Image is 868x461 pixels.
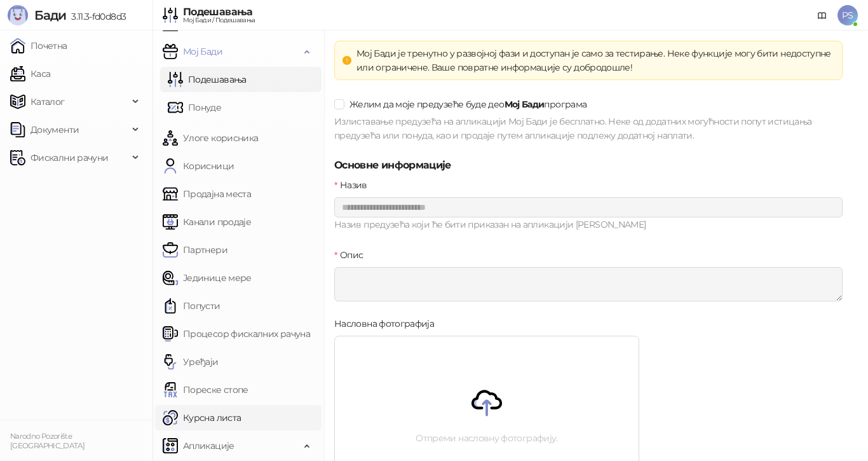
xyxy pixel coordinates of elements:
div: Подешавања [183,7,255,17]
a: Почетна [10,33,67,58]
a: Понуде [168,95,221,120]
input: Назив [334,197,843,217]
span: Мој Бади [183,39,222,64]
a: Пореске стопе [163,377,248,403]
label: Опис [334,248,371,262]
a: Јединице мере [163,265,252,291]
a: Корисници [163,153,234,179]
div: Излиставање предузећа на апликацији Мој Бади је бесплатно. Неке од додатних могућности попут исти... [334,114,843,142]
a: Процесор фискалних рачуна [163,321,310,347]
a: Улоге корисника [163,125,258,151]
span: Документи [31,117,79,142]
label: Насловна фотографија [334,317,442,331]
a: Документација [812,5,832,25]
span: Бади [34,8,66,23]
a: Продајна места [163,181,251,207]
span: 3.11.3-fd0d8d3 [66,11,126,22]
strong: Мој Бади [505,99,545,110]
textarea: Опис [334,267,843,301]
a: Каса [10,61,50,86]
div: Мој Бади / Подешавања [183,17,255,24]
span: Желим да моје предузеће буде део програма [344,97,592,111]
span: exclamation-circle [342,56,351,65]
span: Фискални рачуни [31,145,108,170]
label: Назив [334,178,375,192]
span: PS [837,5,858,25]
img: Logo [8,5,28,25]
a: Партнери [163,237,227,263]
a: Подешавања [168,67,247,92]
a: Курсна листа [163,405,241,430]
a: Уређаји [163,349,219,375]
a: Попусти [163,293,220,319]
h5: Основне информације [334,158,843,173]
span: Каталог [31,89,65,114]
div: Назив предузећа који ће бити приказан на апликацији [PERSON_NAME] [334,217,843,233]
small: Narodno Pozorište [GEOGRAPHIC_DATA] [10,432,85,450]
a: Канали продаје [163,209,251,235]
div: Мој Бади је тренутно у развојној фази и доступан је само за тестирање. Неке функције могу бити не... [356,46,834,74]
span: Апликације [183,433,234,458]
